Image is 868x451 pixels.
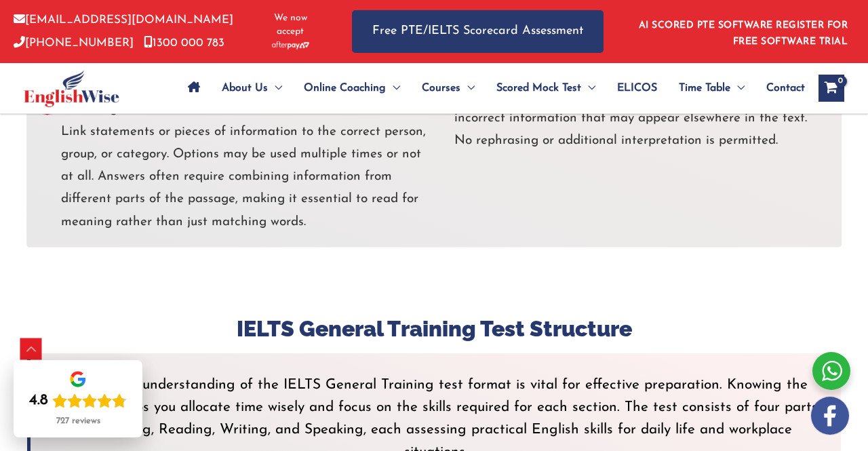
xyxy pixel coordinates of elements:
span: Courses [422,64,460,112]
div: 727 reviews [56,416,100,427]
span: Menu Toggle [581,64,595,112]
div: Rating: 4.8 out of 5 [29,391,127,410]
span: Menu Toggle [386,64,400,112]
a: 1300 000 783 [144,37,224,49]
span: Menu Toggle [730,64,745,112]
a: Scored Mock TestMenu Toggle [486,64,606,112]
aside: Header Widget 1 [631,9,854,54]
span: Time Table [679,64,730,112]
li: Link statements or pieces of information to the correct person, group, or category. Options may b... [41,98,434,233]
span: About Us [222,64,268,112]
span: ELICOS [617,64,657,112]
span: Menu Toggle [460,64,475,112]
a: [EMAIL_ADDRESS][DOMAIN_NAME] [14,14,233,26]
nav: Site Navigation: Main Menu [177,64,805,112]
a: [PHONE_NUMBER] [14,37,134,49]
h3: IELTS General Training Test Structure [27,315,841,343]
a: Contact [755,64,805,112]
a: CoursesMenu Toggle [411,64,486,112]
a: AI SCORED PTE SOFTWARE REGISTER FOR FREE SOFTWARE TRIAL [639,20,848,47]
span: Online Coaching [304,64,386,112]
a: Free PTE/IELTS Scorecard Assessment [352,10,604,53]
a: Time TableMenu Toggle [668,64,755,112]
a: About UsMenu Toggle [211,64,293,112]
a: Online CoachingMenu Toggle [293,64,411,112]
div: 4.8 [29,391,48,410]
img: cropped-ew-logo [24,70,119,107]
a: ELICOS [606,64,668,112]
span: Menu Toggle [268,64,282,112]
img: white-facebook.png [811,397,849,435]
img: Afterpay-Logo [272,41,309,49]
span: We now accept [262,12,318,39]
a: View Shopping Cart, empty [818,75,844,102]
span: Scored Mock Test [496,64,581,112]
span: Contact [766,64,805,112]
